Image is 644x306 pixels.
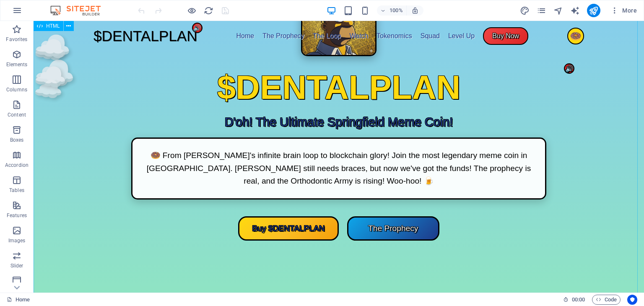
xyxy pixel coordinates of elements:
[520,6,530,16] i: Design (Ctrl+Alt+Y)
[377,5,407,16] button: 100%
[520,5,530,16] button: design
[9,187,24,194] p: Tables
[553,5,563,16] button: navigator
[553,6,563,16] i: Navigator
[8,237,26,244] p: Images
[589,6,598,16] i: Publish
[6,61,28,68] p: Elements
[537,5,547,16] button: pages
[411,7,419,14] i: On resize automatically adjust zoom level to fit chosen device.
[578,296,579,303] span: :
[587,4,600,17] button: publish
[607,4,640,17] button: More
[10,137,24,143] p: Boxes
[6,36,27,43] p: Favorites
[537,6,546,16] i: Pages (Ctrl+Alt+S)
[563,295,585,305] h6: Session time
[7,212,27,219] p: Features
[390,5,403,16] h6: 100%
[10,262,23,269] p: Slider
[46,23,60,29] span: HTML
[187,5,197,16] button: Click here to leave preview mode and continue editing
[7,295,30,305] a: Click to cancel selection. Double-click to open Pages
[570,6,580,16] i: AI Writer
[570,5,580,16] button: text_generator
[6,86,27,93] p: Columns
[48,5,111,16] img: Editor Logo
[592,295,621,305] button: Code
[5,162,29,169] p: Accordion
[204,6,213,16] i: Reload page
[572,295,585,305] span: 00 00
[8,112,26,118] p: Content
[627,295,637,305] button: Usercentrics
[610,6,637,15] span: More
[203,5,213,16] button: reload
[596,295,617,305] span: Code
